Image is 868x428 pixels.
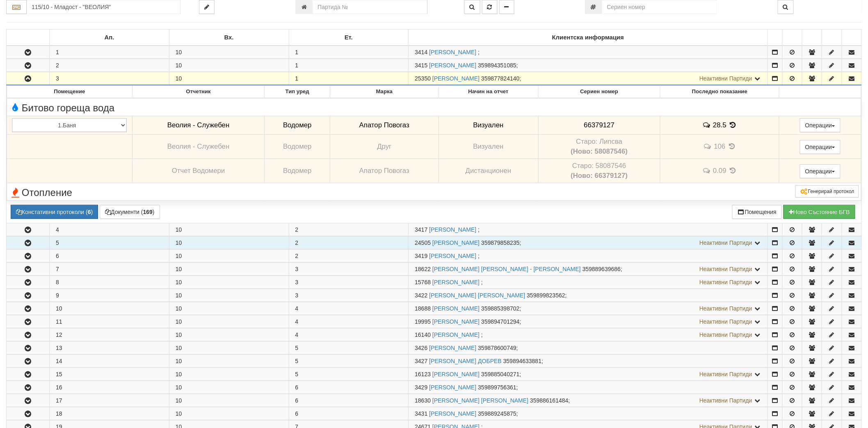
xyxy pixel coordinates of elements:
[439,135,538,159] td: Визуален
[729,121,738,129] span: История на показанията
[800,140,841,154] button: Операции
[169,354,289,367] td: 10
[783,205,855,219] button: Новo Състояние БГВ
[415,305,431,312] span: Партида №
[699,318,752,325] span: Неактивни Партиди
[224,34,234,41] b: Вх.
[800,164,841,178] button: Операции
[432,239,480,246] a: [PERSON_NAME]
[330,159,439,183] td: Апатор Повогаз
[530,397,568,404] span: 359886161484
[409,249,767,262] td: ;
[429,345,476,351] a: [PERSON_NAME]
[289,30,409,46] td: Ет.: No sort applied, sorting is disabled
[415,292,427,299] span: Партида №
[409,315,767,328] td: ;
[169,341,289,354] td: 10
[169,223,289,236] td: 10
[432,75,480,82] a: [PERSON_NAME]
[9,187,72,198] span: Отопление
[439,116,538,135] td: Визуален
[415,253,427,259] span: Партида №
[50,341,169,354] td: 13
[481,75,519,82] span: 359877824140
[409,46,767,59] td: ;
[265,135,330,159] td: Водомер
[415,358,427,364] span: Партида №
[50,262,169,275] td: 7
[415,75,431,82] span: Партида №
[50,46,169,59] td: 1
[50,236,169,249] td: 5
[169,46,289,59] td: 10
[88,209,91,215] b: 6
[50,59,169,72] td: 2
[295,345,299,351] span: 5
[295,279,299,285] span: 3
[100,205,160,219] button: Документи (169)
[409,407,767,420] td: ;
[409,341,767,354] td: ;
[409,354,767,367] td: ;
[169,276,289,288] td: 10
[169,328,289,341] td: 10
[330,86,439,98] th: Марка
[169,407,289,420] td: 10
[295,371,299,377] span: 5
[409,328,767,341] td: ;
[169,59,289,72] td: 10
[330,116,439,135] td: Апатор Повогаз
[429,226,476,233] a: [PERSON_NAME]
[800,118,841,132] button: Операции
[169,262,289,275] td: 10
[50,368,169,380] td: 15
[50,394,169,407] td: 17
[732,205,782,219] button: Помещения
[478,384,516,391] span: 359899756361
[169,381,289,393] td: 10
[429,410,476,417] a: [PERSON_NAME]
[415,331,431,338] span: Партида №
[295,397,299,404] span: 6
[167,143,230,150] span: Веолия - Служебен
[409,394,767,407] td: ;
[50,328,169,341] td: 12
[429,62,476,69] a: [PERSON_NAME]
[409,289,767,301] td: ;
[295,292,299,299] span: 3
[50,249,169,262] td: 6
[409,276,767,288] td: ;
[415,345,427,351] span: Партида №
[713,167,726,175] span: 0.09
[432,318,480,325] a: [PERSON_NAME]
[538,135,660,159] td: Устройство със сериен номер Липсва беше подменено от устройство със сериен номер 58087546
[409,302,767,315] td: ;
[409,262,767,275] td: ;
[432,371,480,377] a: [PERSON_NAME]
[169,368,289,380] td: 10
[295,305,299,312] span: 4
[295,253,299,259] span: 2
[699,305,752,312] span: Неактивни Партиди
[415,226,427,233] span: Партида №
[409,30,767,46] td: Клиентска информация: No sort applied, sorting is disabled
[702,167,713,175] span: История на забележките
[415,266,431,272] span: Партида №
[295,318,299,325] span: 4
[295,49,299,55] span: 1
[432,266,581,272] a: [PERSON_NAME] [PERSON_NAME] - [PERSON_NAME]
[104,34,114,41] b: Ап.
[11,205,98,219] button: Констативни протоколи (6)
[330,135,439,159] td: Друг
[699,397,752,404] span: Неактивни Партиди
[50,223,169,236] td: 4
[729,167,738,175] span: История на показанията
[295,331,299,338] span: 4
[7,30,50,46] td: : No sort applied, sorting is disabled
[699,266,752,272] span: Неактивни Партиди
[295,239,299,246] span: 2
[429,292,525,299] a: [PERSON_NAME] [PERSON_NAME]
[767,30,782,46] td: : No sort applied, sorting is disabled
[415,318,431,325] span: Партида №
[169,289,289,301] td: 10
